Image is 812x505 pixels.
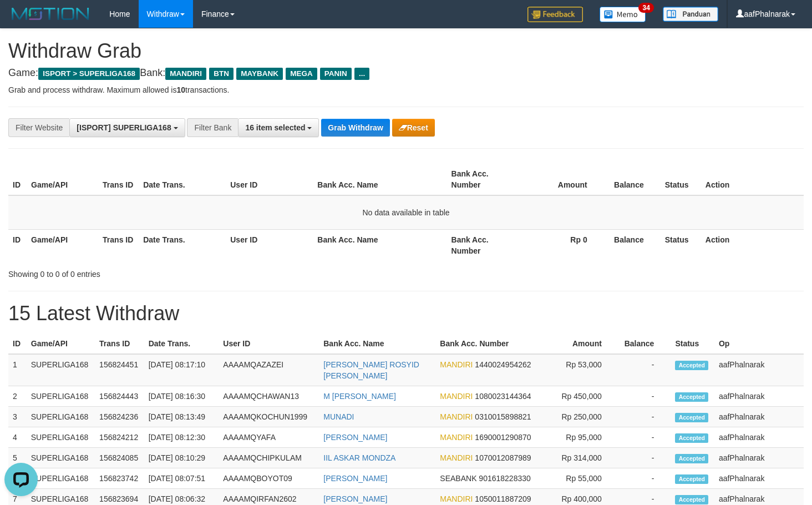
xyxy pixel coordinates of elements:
[8,164,27,195] th: ID
[144,468,219,489] td: [DATE] 08:07:51
[618,468,671,489] td: -
[479,474,530,483] span: Copy 901618228330 to clipboard
[226,164,313,195] th: User ID
[313,164,446,195] th: Bank Acc. Name
[475,392,531,401] span: Copy 1080023144364 to clipboard
[286,68,317,80] span: MEGA
[95,354,144,386] td: 156824451
[8,6,93,22] img: MOTION_logo.png
[542,427,618,448] td: Rp 95,000
[392,119,435,137] button: Reset
[219,354,319,386] td: AAAAMQAZAZEI
[475,453,531,462] span: Copy 1070012087989 to clipboard
[27,229,98,261] th: Game/API
[714,448,804,468] td: aafPhalnarak
[165,68,206,80] span: MANDIRI
[95,448,144,468] td: 156824085
[675,474,708,484] span: Accepted
[323,392,396,401] a: M [PERSON_NAME]
[714,468,804,489] td: aafPhalnarak
[144,448,219,468] td: [DATE] 08:10:29
[176,85,185,94] strong: 10
[95,334,144,354] th: Trans ID
[144,334,219,354] th: Date Trans.
[144,427,219,448] td: [DATE] 08:12:30
[440,392,473,401] span: MANDIRI
[245,123,305,132] span: 16 item selected
[95,427,144,448] td: 156824212
[440,474,476,483] span: SEABANK
[671,334,714,354] th: Status
[675,392,708,402] span: Accepted
[675,361,708,370] span: Accepted
[98,164,139,195] th: Trans ID
[618,407,671,427] td: -
[95,468,144,489] td: 156823742
[527,7,583,22] img: Feedback.jpg
[8,427,27,448] td: 4
[69,118,185,137] button: [ISPORT] SUPERLIGA168
[27,386,95,407] td: SUPERLIGA168
[661,229,701,261] th: Status
[435,334,542,354] th: Bank Acc. Number
[638,3,653,13] span: 34
[187,118,238,137] div: Filter Bank
[8,68,804,79] h4: Game: Bank:
[98,229,139,261] th: Trans ID
[8,264,330,280] div: Showing 0 to 0 of 0 entries
[701,229,804,261] th: Action
[236,68,283,80] span: MAYBANK
[321,119,389,137] button: Grab Withdraw
[675,413,708,422] span: Accepted
[542,448,618,468] td: Rp 314,000
[139,229,226,261] th: Date Trans.
[144,354,219,386] td: [DATE] 08:17:10
[219,334,319,354] th: User ID
[144,386,219,407] td: [DATE] 08:16:30
[209,68,234,80] span: BTN
[714,386,804,407] td: aafPhalnarak
[8,118,69,137] div: Filter Website
[618,427,671,448] td: -
[323,453,395,462] a: IIL ASKAR MONDZA
[447,229,519,261] th: Bank Acc. Number
[27,448,95,468] td: SUPERLIGA168
[313,229,446,261] th: Bank Acc. Name
[144,407,219,427] td: [DATE] 08:13:49
[354,68,369,80] span: ...
[604,164,661,195] th: Balance
[8,448,27,468] td: 5
[319,334,435,354] th: Bank Acc. Name
[440,412,473,421] span: MANDIRI
[701,164,804,195] th: Action
[714,354,804,386] td: aafPhalnarak
[542,468,618,489] td: Rp 55,000
[323,494,387,503] a: [PERSON_NAME]
[475,412,531,421] span: Copy 0310015898821 to clipboard
[440,433,473,442] span: MANDIRI
[600,7,646,22] img: Button%20Memo.svg
[95,407,144,427] td: 156824236
[440,494,473,503] span: MANDIRI
[8,195,804,230] td: No data available in table
[8,84,804,95] p: Grab and process withdraw. Maximum allowed is transactions.
[542,334,618,354] th: Amount
[27,164,98,195] th: Game/API
[27,427,95,448] td: SUPERLIGA168
[139,164,226,195] th: Date Trans.
[323,474,387,483] a: [PERSON_NAME]
[95,386,144,407] td: 156824443
[323,360,419,380] a: [PERSON_NAME] ROSYID [PERSON_NAME]
[219,407,319,427] td: AAAAMQKOCHUN1999
[8,407,27,427] td: 3
[440,453,473,462] span: MANDIRI
[542,354,618,386] td: Rp 53,000
[8,229,27,261] th: ID
[27,407,95,427] td: SUPERLIGA168
[519,229,604,261] th: Rp 0
[323,433,387,442] a: [PERSON_NAME]
[440,360,473,369] span: MANDIRI
[714,334,804,354] th: Op
[77,123,171,132] span: [ISPORT] SUPERLIGA168
[38,68,140,80] span: ISPORT > SUPERLIGA168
